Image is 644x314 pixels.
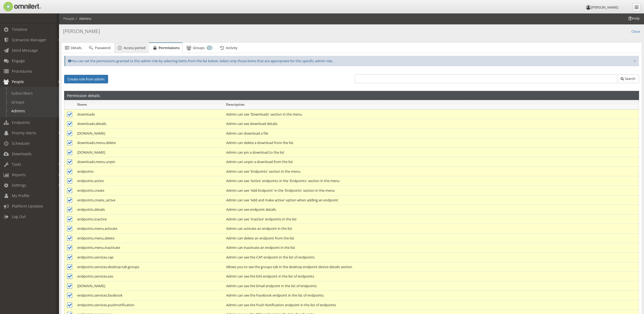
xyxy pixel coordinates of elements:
li: People [63,16,74,21]
td: Admin can see the CAP endpoint in the list of endpoints [223,252,639,262]
td: Admin can delete an endpoint from the list [223,233,639,243]
td: endpoints.services.facebook [75,291,223,300]
span: Tools [12,162,21,167]
span: [PERSON_NAME] [591,5,618,10]
td: endpoints.services.eas [75,272,223,281]
span: Scenarios Manager [12,37,46,42]
td: endpoints.services.cap [75,252,223,262]
td: [DOMAIN_NAME] [75,281,223,291]
span: Timeline [12,27,27,32]
td: endpoints.menu.inactivate [75,243,223,253]
td: endpoints [75,167,223,176]
td: Admin can see 'Active' endpoints in the 'Endpoints' section in the menu [223,176,639,186]
td: Admin can see 'Inactive' endpoints in the list [223,214,639,224]
a: Access period [114,43,148,53]
span: 12 [207,46,212,50]
span: Password [95,45,111,50]
th: Description [223,100,639,109]
td: Admin can see 'Endpoints' section in the menu [223,167,639,176]
td: Admin can see 'Add Endpoint' in the 'Endpoints' section in the menu [223,186,639,195]
span: Reports [12,172,26,177]
td: Admin can activate an endpoint in the list [223,224,639,234]
td: endpoints.details [75,205,223,215]
span: People [12,79,24,84]
span: Access period [124,45,145,50]
li: Admins [74,16,91,21]
span: Help [627,16,640,21]
a: Collapse Menu [632,3,641,11]
td: endpoints.menu.delete [75,233,223,243]
td: Admin can see the EAS endpoint in the list of endpoints [223,272,639,281]
a: Groups 12 [183,43,215,53]
img: Omnilert [3,2,41,11]
td: Admin can see the Facebook endpoint in the list of endpoints [223,291,639,300]
span: Settings [12,183,26,188]
span: Send Message [12,48,38,53]
td: Admin can see the Push Notification endpoint in the list of endpoints [223,300,639,310]
td: Admin can see endpoint details [223,205,639,215]
td: Admin can pin a download to the list [223,147,639,157]
td: Admin can delete a download from the list [223,138,639,148]
a: Activity [216,43,240,53]
td: [DOMAIN_NAME] [75,147,223,157]
td: Allows you to see the groups tab in the desktop endpoint device details section [223,262,639,272]
th: Name [75,100,223,109]
td: Admin can see the Email endpoint in the list of endpoints [223,281,639,291]
span: Engage [12,58,25,63]
td: downloads [75,109,223,119]
span: Platform Updates [12,204,43,209]
td: endpoints.services.pushnotification [75,300,223,310]
button: Search [617,74,639,83]
h2: Permission details [67,91,100,100]
a: Close [631,28,640,34]
span: Downloads [12,151,32,156]
td: Admin can unpin a download from the list [223,157,639,167]
span: Priority Alerts [12,130,36,135]
td: Admin can download a file [223,128,639,138]
td: Admin can see 'Add and make active' option when adding an endpoint [223,195,639,205]
a: Password [85,43,113,53]
td: endpoints.create_active [75,195,223,205]
td: Admin can see download details [223,119,639,129]
td: [DOMAIN_NAME] [75,128,223,138]
span: Log Out [12,214,26,219]
td: Admin can see 'Downloads' section in the menu [223,109,639,119]
td: downloads.menu.unpin [75,157,223,167]
td: endpoints.menu.activate [75,224,223,234]
span: Procedures [12,69,32,74]
span: Permissions [159,45,179,50]
span: Endpoints [12,120,30,125]
a: Details [61,43,84,53]
td: endpoints.active [75,176,223,186]
span: Scheduler [12,141,30,146]
td: endpoints.services.desktop.tab.groups [75,262,223,272]
span: Groups [193,45,204,50]
span: Search [625,76,635,81]
a: Permissions [149,43,182,53]
td: endpoints.create [75,186,223,195]
td: Admin can inactivate an endpoint in the list [223,243,639,253]
div: You can set the permissions granted to this admin role by selecting items from the list below. Se... [64,56,639,66]
span: Activity [226,45,238,50]
span: Help [12,4,23,9]
span: My Profile [12,193,30,198]
h4: [PERSON_NAME] [63,28,640,35]
td: endpoints.inactive [75,214,223,224]
button: Create role from admin [64,75,108,84]
span: Details [71,45,82,50]
td: downloads.menu.delete [75,138,223,148]
button: × [633,58,636,64]
td: downloads.details [75,119,223,129]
